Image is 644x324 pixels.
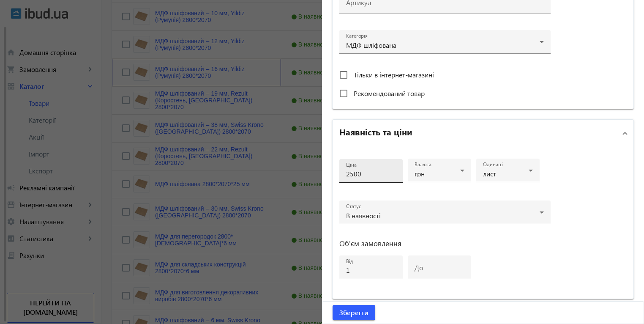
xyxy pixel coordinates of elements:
mat-expansion-panel-header: Наявність та ціни [333,120,633,147]
h2: Наявність та ціни [339,126,412,137]
mat-label: від [346,258,353,265]
button: Зберегти [333,305,375,320]
mat-label: Валюта [415,161,431,168]
span: Тільки в інтернет-магазині [354,70,434,79]
h3: Об'єм замовлення [339,240,551,247]
span: В наявності [346,211,381,220]
span: Рекомендований товар [354,89,425,98]
mat-label: Статус [346,203,361,210]
span: Зберегти [339,308,368,317]
div: Наявність та ціни [333,147,633,299]
span: грн [415,169,425,178]
mat-label: Ціна [346,162,357,168]
mat-label: Одиниці [483,161,503,168]
span: лист [483,169,496,178]
mat-label: до [415,263,423,272]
